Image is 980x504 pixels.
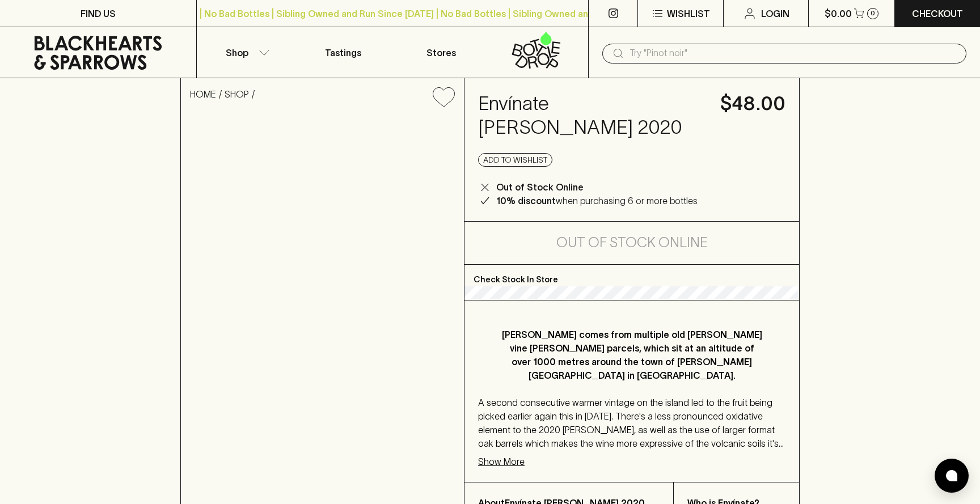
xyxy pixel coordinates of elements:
p: Checkout [912,7,963,20]
p: Out of Stock Online [496,180,584,194]
p: Login [761,7,789,20]
b: 10% discount [496,196,556,206]
p: FIND US [81,7,116,20]
img: bubble-icon [946,470,957,481]
p: [PERSON_NAME] comes from multiple old [PERSON_NAME] vine [PERSON_NAME] parcels, which sit at an a... [501,328,763,382]
p: Wishlist [667,7,710,20]
p: when purchasing 6 or more bottles [496,194,698,207]
a: HOME [190,89,216,99]
p: $0.00 [825,7,852,20]
p: Shop [226,46,248,60]
button: Add to wishlist [428,83,459,112]
a: SHOP [225,89,249,99]
a: Tastings [294,27,392,78]
h4: $48.00 [720,92,785,116]
button: Add to wishlist [478,153,552,167]
p: 0 [871,10,875,16]
input: Try "Pinot noir" [630,44,957,62]
h4: Envínate [PERSON_NAME] 2020 [478,92,707,139]
p: Show More [478,455,525,468]
p: Tastings [325,46,361,60]
p: Stores [426,46,456,60]
span: A second consecutive warmer vintage on the island led to the fruit being picked earlier again thi... [478,397,784,489]
button: Shop [197,27,295,78]
p: Check Stock In Store [464,265,799,286]
a: Stores [392,27,491,78]
h5: Out of Stock Online [556,234,708,252]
